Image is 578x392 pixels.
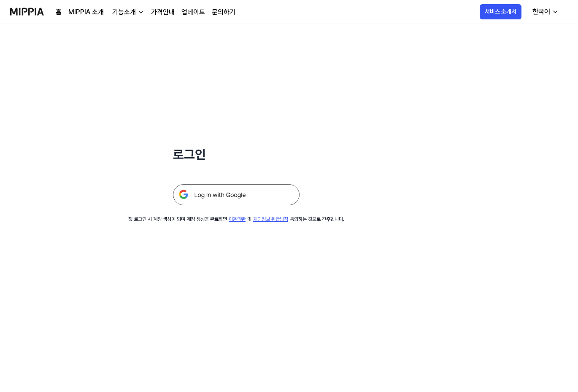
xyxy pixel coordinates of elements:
[181,7,205,17] a: 업데이트
[138,9,144,16] img: down
[111,7,144,17] button: 기능소개
[480,4,521,19] button: 서비스 소개서
[128,215,344,223] div: 첫 로그인 시 계정 생성이 되며 계정 생성을 완료하면 및 동의하는 것으로 간주합니다.
[111,7,138,17] div: 기능소개
[526,3,564,20] button: 한국어
[151,7,175,17] a: 가격안내
[173,145,300,164] h1: 로그인
[68,7,104,17] a: MIPPIA 소개
[531,7,552,17] div: 한국어
[173,184,300,205] img: 구글 로그인 버튼
[212,7,235,17] a: 문의하기
[229,216,246,222] a: 이용약관
[56,7,62,17] a: 홈
[253,216,288,222] a: 개인정보 취급방침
